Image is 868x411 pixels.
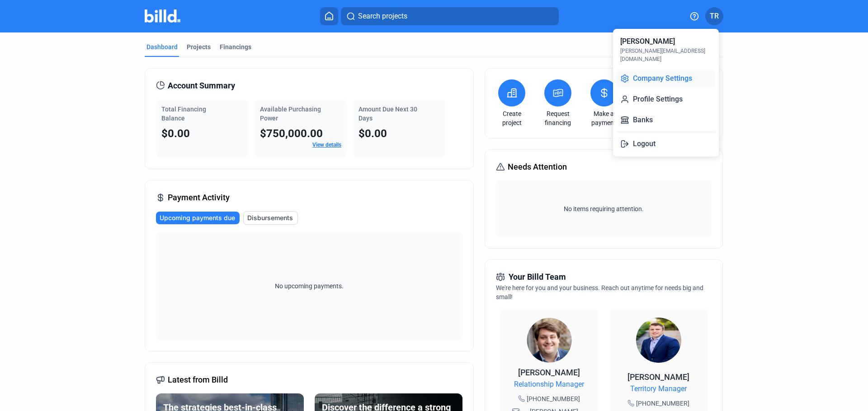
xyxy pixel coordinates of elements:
[620,36,675,47] div: [PERSON_NAME]
[617,69,715,88] button: Company Settings
[617,135,715,153] button: Logout
[620,47,712,63] div: [PERSON_NAME][EMAIL_ADDRESS][DOMAIN_NAME]
[617,90,715,108] button: Profile Settings
[617,111,715,129] button: Banks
